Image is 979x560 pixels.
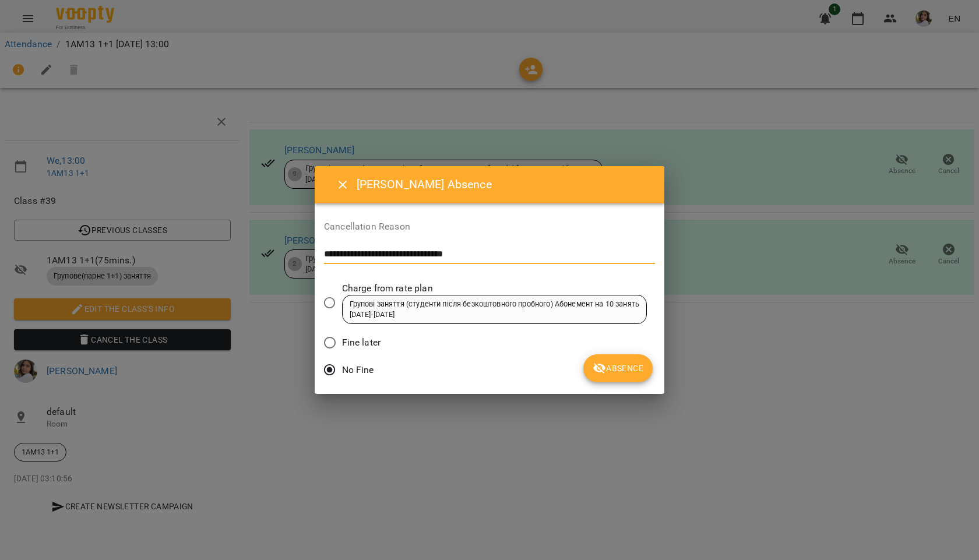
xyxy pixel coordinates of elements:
h6: [PERSON_NAME] Absence [357,175,650,193]
div: Групові заняття (студенти після безкоштовного пробного) Абонемент на 10 занять [DATE] - [DATE] [350,299,640,320]
button: Absence [583,354,653,382]
span: Absence [593,361,643,375]
label: Cancellation Reason [324,222,655,231]
span: Fine later [342,336,381,350]
span: Charge from rate plan [342,281,647,295]
span: No Fine [342,363,374,377]
button: Close [329,171,357,199]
